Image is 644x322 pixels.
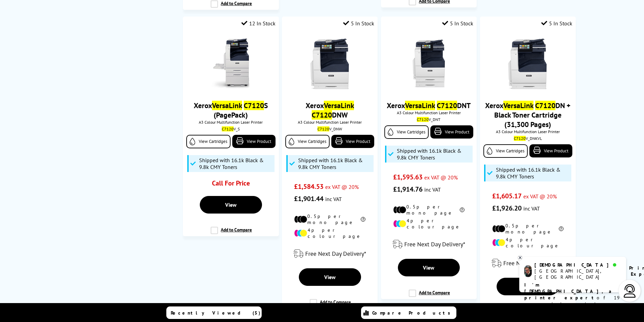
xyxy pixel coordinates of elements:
[497,278,559,295] a: View
[496,166,570,180] span: Shipped with 16.1k Black & 9.8k CMY Toners
[393,218,464,230] li: 4p per colour page
[483,129,572,134] span: A3 Colour Multifunction Laser Printer
[502,39,553,89] img: Xerox-C7120-Front-Main-Small.jpg
[387,101,471,110] a: XeroxVersaLink C7120DNT
[503,259,564,267] span: Free Next Day Delivery*
[285,135,330,148] a: View Cartridges
[325,183,359,190] span: ex VAT @ 20%
[372,310,454,316] span: Compare Products
[404,240,465,248] span: Free Next Day Delivery*
[241,20,276,27] div: 12 In Stock
[324,101,354,110] mark: VersaLink
[225,201,237,208] span: View
[492,192,522,200] span: £1,605.17
[294,194,324,203] span: £1,901.44
[310,299,351,312] label: Add to Compare
[384,125,429,139] a: View Cartridges
[534,262,621,268] div: [DEMOGRAPHIC_DATA]
[523,205,540,212] span: inc VAT
[212,101,242,110] mark: VersaLink
[298,157,372,170] span: Shipped with 16.1k Black & 9.8k CMY Toners
[393,173,423,181] span: £1,595.63
[417,117,429,122] mark: C7120
[306,101,354,120] a: XeroxVersaLink C7120DNW
[397,147,471,161] span: Shipped with 16.1k Black & 9.8k CMY Toners
[423,264,434,271] span: View
[244,101,264,110] mark: C7120
[492,204,522,213] span: £1,926.20
[430,125,473,139] a: View Product
[442,20,473,27] div: 5 In Stock
[523,193,557,200] span: ex VAT @ 20%
[409,290,450,302] label: Add to Compare
[534,268,621,280] div: [GEOGRAPHIC_DATA], [GEOGRAPHIC_DATA]
[541,20,572,27] div: 5 In Stock
[483,254,572,273] div: modal_delivery
[524,282,621,320] p: of 19 years! I can help you choose the right product
[424,186,441,193] span: inc VAT
[294,213,365,225] li: 0.5p per mono page
[361,306,456,319] a: Compare Products
[384,110,473,115] span: A3 Colour Multifunction Laser Printer
[206,39,256,89] img: Xerox-C7100S-Front-Main-Small.jpg
[524,282,614,301] b: I'm [DEMOGRAPHIC_DATA], a printer expert
[211,0,252,13] label: Add to Compare
[623,284,637,298] img: user-headset-light.svg
[485,101,570,129] a: XeroxVersaLink C7120DN + Black Toner Cartridge (31,300 Pages)
[171,310,261,316] span: Recently Viewed (5)
[524,265,532,277] img: chris-livechat.png
[393,204,464,216] li: 0.5p per mono page
[503,101,533,110] mark: VersaLink
[492,237,564,249] li: 4p per colour page
[492,223,564,235] li: 0.5p per mono page
[305,250,366,257] span: Free Next Day Delivery*
[211,227,252,240] label: Add to Compare
[166,306,262,319] a: Recently Viewed (5)
[188,126,273,131] div: V_S
[195,179,266,191] div: Call For Price
[222,126,234,131] mark: C7120
[294,227,365,239] li: 4p per colour page
[535,101,555,110] mark: C7120
[186,135,231,148] a: View Cartridges
[405,101,435,110] mark: VersaLink
[483,144,528,158] a: View Cartridges
[287,126,373,131] div: V_DNW
[317,126,329,131] mark: C7120
[325,196,342,202] span: inc VAT
[294,182,324,191] span: £1,584.53
[232,135,275,148] a: View Product
[529,144,572,157] a: View Product
[384,235,473,254] div: modal_delivery
[305,39,355,89] img: Xerox-C7120-Front-Main-Small.jpg
[424,174,458,181] span: ex VAT @ 20%
[343,20,374,27] div: 5 In Stock
[285,244,374,263] div: modal_delivery
[285,120,374,125] span: A3 Colour Multifunction Laser Printer
[200,196,262,214] a: View
[437,101,457,110] mark: C7120
[398,259,460,276] a: View
[186,120,275,125] span: A3 Colour Multifunction Laser Printer
[331,135,374,148] a: View Product
[403,39,454,89] img: Xerox-C7120DNT-Front-Small.jpg
[386,117,472,122] div: V_DNT
[485,136,571,141] div: V_DNKVL
[194,101,268,120] a: XeroxVersaLink C7120S (PagePack)
[324,274,336,280] span: View
[199,157,273,170] span: Shipped with 16.1k Black & 9.8k CMY Toners
[393,185,423,194] span: £1,914.76
[299,268,361,286] a: View
[514,136,526,141] mark: C7120
[312,110,332,120] mark: C7120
